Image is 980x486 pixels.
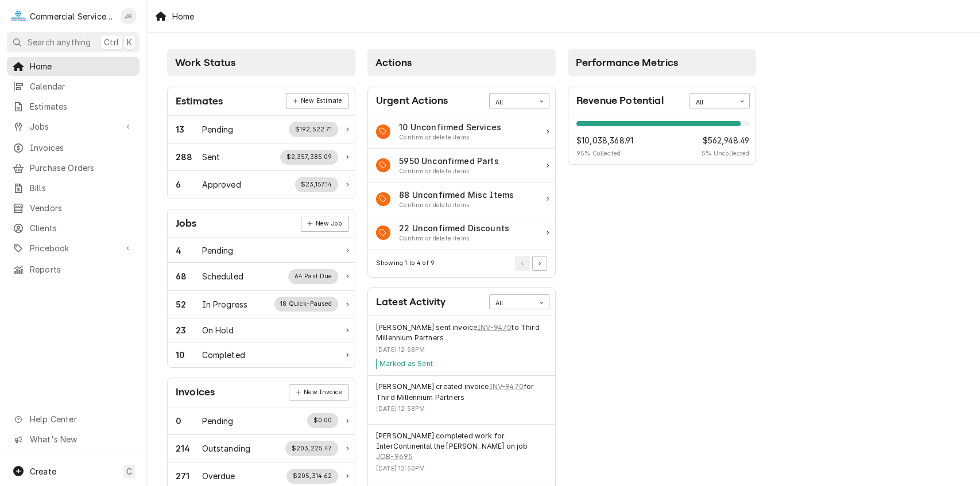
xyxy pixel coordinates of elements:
[10,8,26,24] div: Commercial Service Co.'s Avatar
[376,382,547,403] div: Event String
[176,270,202,282] div: Work Status Count
[121,8,137,24] div: John Key's Avatar
[376,431,547,462] div: Event String
[176,244,202,256] div: Work Status Count
[489,382,524,392] a: INV-9470
[696,98,729,107] div: All
[399,234,509,243] div: Action Item Suggestion
[176,470,202,482] div: Work Status Count
[274,297,338,312] div: Work Status Supplemental Data
[368,115,555,149] div: Action Item
[168,291,355,318] a: Work Status
[168,116,355,143] div: Work Status
[368,250,555,277] div: Card Footer: Pagination
[167,87,355,199] div: Card: Estimates
[167,49,355,76] div: Card Column Header
[176,94,223,109] div: Card Title
[202,470,235,482] div: Work Status Title
[399,155,499,167] div: Action Item Title
[168,238,355,367] div: Card Data
[7,260,140,279] a: Reports
[376,359,547,369] div: Event Message
[30,10,114,22] div: Commercial Service Co.
[286,93,348,109] div: Card Link Button
[176,216,197,231] div: Card Title
[104,36,119,48] span: Ctrl
[495,299,529,308] div: All
[7,77,140,96] a: Calendar
[376,431,547,478] div: Event Details
[30,162,134,174] span: Purchase Orders
[176,415,202,427] div: Work Status Count
[30,80,134,92] span: Calendar
[30,466,56,476] span: Create
[376,382,547,418] div: Event Details
[168,407,355,435] a: Work Status
[288,269,338,284] div: Work Status Supplemental Data
[399,133,501,142] div: Action Item Suggestion
[399,167,499,176] div: Action Item Suggestion
[301,216,349,232] div: Card Link Button
[176,298,202,310] div: Work Status Count
[576,121,750,158] div: Revenue Potential Details
[176,384,215,400] div: Card Title
[289,384,348,401] div: Card Link Button
[7,57,140,76] a: Home
[168,238,355,263] a: Work Status
[376,464,547,473] div: Event Timestamp
[168,435,355,462] a: Work Status
[568,115,756,165] div: Revenue Potential
[168,209,355,238] div: Card Header
[7,178,140,197] a: Bills
[176,151,202,163] div: Work Status Count
[495,98,529,107] div: All
[168,318,355,343] a: Work Status
[368,87,555,115] div: Card Header
[376,93,448,108] div: Card Title
[30,202,134,214] span: Vendors
[30,433,133,445] span: What's New
[399,189,514,201] div: Action Item Title
[477,322,512,333] a: INV-9470
[168,378,355,407] div: Card Header
[30,242,117,254] span: Pricebook
[301,216,349,232] a: New Job
[576,93,664,108] div: Card Title
[289,384,348,401] a: New Invoice
[28,36,91,48] span: Search anything
[368,288,555,316] div: Card Header
[399,201,514,210] div: Action Item Suggestion
[168,263,355,290] div: Work Status
[376,322,547,370] div: Event Details
[286,469,338,484] div: Work Status Supplemental Data
[489,93,549,108] div: Card Data Filter Control
[202,151,220,163] div: Work Status Title
[289,122,338,137] div: Work Status Supplemental Data
[7,199,140,217] a: Vendors
[375,57,412,68] span: Actions
[376,294,446,310] div: Card Title
[126,465,132,477] span: C
[368,216,555,250] a: Action Item
[367,87,556,278] div: Card: Urgent Actions
[30,100,134,112] span: Estimates
[168,343,355,367] div: Work Status
[368,182,555,216] a: Action Item
[568,87,756,115] div: Card Header
[368,149,555,182] a: Action Item
[690,93,750,108] div: Card Data Filter Control
[30,120,117,133] span: Jobs
[286,93,348,109] a: New Estimate
[568,87,756,165] div: Card: Revenue Potential
[532,256,547,271] button: Go to Next Page
[295,177,339,192] div: Work Status Supplemental Data
[176,324,202,336] div: Work Status Count
[167,209,355,368] div: Card: Jobs
[376,345,547,355] div: Event Timestamp
[568,76,756,197] div: Card Column Content
[7,138,140,157] a: Invoices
